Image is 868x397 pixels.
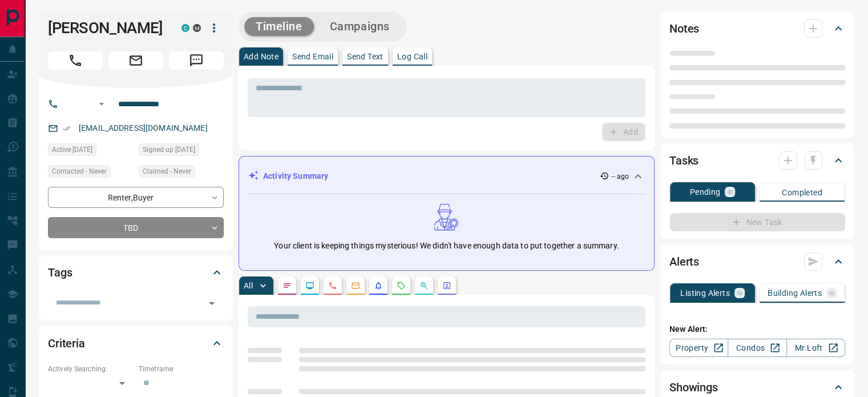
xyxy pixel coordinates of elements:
[63,125,71,133] svg: Email Verified
[669,339,728,357] a: Property
[305,281,314,290] svg: Lead Browsing Activity
[397,281,406,290] svg: Requests
[139,364,224,374] p: Timeframe:
[611,171,629,182] p: -- ago
[680,289,730,297] p: Listing Alerts
[48,51,103,70] span: Call
[274,240,619,252] p: Your client is keeping things mysterious! We didn't have enough data to put together a summary.
[768,289,822,297] p: Building Alerts
[48,217,224,238] div: TBD
[181,24,189,32] div: condos.ca
[169,51,224,70] span: Message
[347,53,383,61] p: Send Text
[690,188,721,196] p: Pending
[244,282,253,290] p: All
[48,259,224,286] div: Tags
[669,252,699,271] h2: Alerts
[48,19,164,37] h1: [PERSON_NAME]
[669,19,699,38] h2: Notes
[108,51,163,70] span: Email
[143,144,195,155] span: Signed up [DATE]
[442,281,451,290] svg: Agent Actions
[48,330,224,357] div: Criteria
[52,144,92,155] span: Active [DATE]
[328,281,337,290] svg: Calls
[48,263,72,282] h2: Tags
[669,378,718,396] h2: Showings
[48,364,133,374] p: Actively Searching:
[669,15,845,42] div: Notes
[95,97,108,111] button: Open
[139,143,224,159] div: Sat Dec 22 2012
[48,187,224,208] div: Renter , Buyer
[374,281,383,290] svg: Listing Alerts
[48,143,133,159] div: Tue Nov 22 2022
[282,281,292,290] svg: Notes
[669,147,845,174] div: Tasks
[244,17,314,36] button: Timeline
[292,53,333,61] p: Send Email
[728,339,786,357] a: Condos
[351,281,360,290] svg: Emails
[193,24,201,32] div: mrloft.ca
[79,123,208,133] a: [EMAIL_ADDRESS][DOMAIN_NAME]
[48,334,85,352] h2: Criteria
[786,339,845,357] a: Mr.Loft
[204,295,220,311] button: Open
[52,166,107,177] span: Contacted - Never
[419,281,429,290] svg: Opportunities
[669,151,699,170] h2: Tasks
[397,53,427,61] p: Log Call
[782,189,822,197] p: Completed
[248,166,645,187] div: Activity Summary-- ago
[244,53,278,61] p: Add Note
[669,323,845,335] p: New Alert:
[143,166,191,177] span: Claimed - Never
[669,248,845,275] div: Alerts
[318,17,401,36] button: Campaigns
[263,170,328,182] p: Activity Summary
